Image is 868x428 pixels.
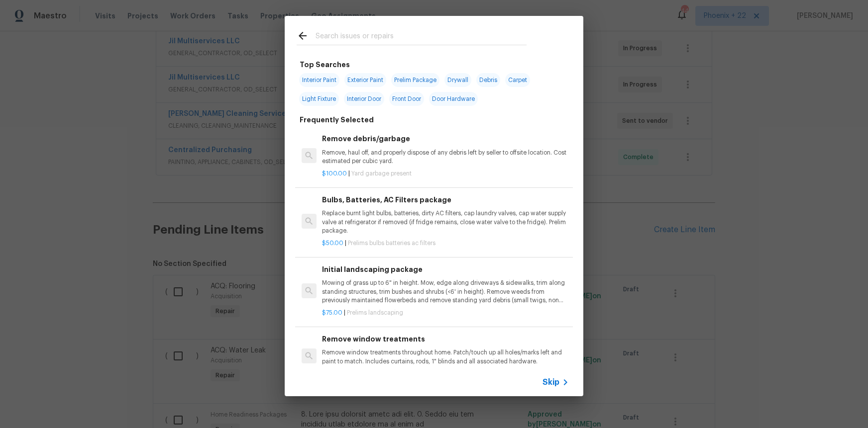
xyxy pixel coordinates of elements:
[348,240,435,246] span: Prelims bulbs batteries ac filters
[322,194,569,205] h6: Bulbs, Batteries, AC Filters package
[322,240,343,246] span: $50.00
[444,73,471,87] span: Drywall
[322,348,569,365] p: Remove window treatments throughout home. Patch/touch up all holes/marks left and paint to match....
[542,377,559,387] span: Skip
[389,92,424,106] span: Front Door
[299,92,339,106] span: Light Fixture
[322,239,569,248] p: |
[322,209,569,235] p: Replace burnt light bulbs, batteries, dirty AC filters, cap laundry valves, cap water supply valv...
[344,92,384,106] span: Interior Door
[476,73,500,87] span: Debris
[322,310,342,316] span: $75.00
[505,73,530,87] span: Carpet
[322,170,569,178] p: |
[322,279,569,304] p: Mowing of grass up to 6" in height. Mow, edge along driveways & sidewalks, trim along standing st...
[344,73,386,87] span: Exterior Paint
[322,309,569,317] p: |
[322,149,569,166] p: Remove, haul off, and properly dispose of any debris left by seller to offsite location. Cost est...
[300,114,374,125] h6: Frequently Selected
[316,30,527,45] input: Search issues or repairs
[351,171,412,176] span: Yard garbage present
[300,59,350,70] h6: Top Searches
[322,264,569,275] h6: Initial landscaping package
[391,73,439,87] span: Prelim Package
[322,171,347,176] span: $100.00
[347,310,403,316] span: Prelims landscaping
[299,73,339,87] span: Interior Paint
[322,334,569,344] h6: Remove window treatments
[322,133,569,144] h6: Remove debris/garbage
[429,92,478,106] span: Door Hardware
